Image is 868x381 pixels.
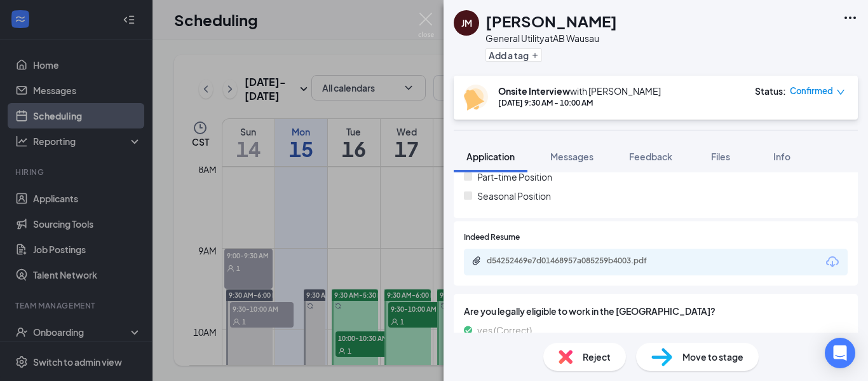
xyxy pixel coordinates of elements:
[825,338,855,368] div: Open Intercom Messenger
[477,323,532,337] span: yes (Correct)
[790,85,833,97] span: Confirmed
[843,10,858,25] svg: Ellipses
[755,85,786,97] div: Status :
[485,32,617,45] div: General Utility at AB Wausau
[498,97,661,108] div: [DATE] 9:30 AM - 10:00 AM
[825,254,840,270] svg: Download
[711,151,730,162] span: Files
[477,170,552,184] span: Part-time Position
[464,304,848,318] span: Are you legally eligible to work in the [GEOGRAPHIC_DATA]?
[583,350,611,364] span: Reject
[629,151,672,162] span: Feedback
[485,10,617,32] h1: [PERSON_NAME]
[471,256,677,268] a: Paperclipd54252469e7d01468957a085259b4003.pdf
[531,52,539,59] svg: Plus
[498,85,661,97] div: with [PERSON_NAME]
[836,88,845,97] span: down
[466,151,515,162] span: Application
[477,189,551,203] span: Seasonal Position
[485,48,542,62] button: PlusAdd a tag
[682,350,743,364] span: Move to stage
[471,256,482,266] svg: Paperclip
[461,17,472,29] div: JM
[773,151,790,162] span: Info
[487,256,665,266] div: d54252469e7d01468957a085259b4003.pdf
[550,151,593,162] span: Messages
[498,85,570,97] b: Onsite Interview
[464,232,520,244] span: Indeed Resume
